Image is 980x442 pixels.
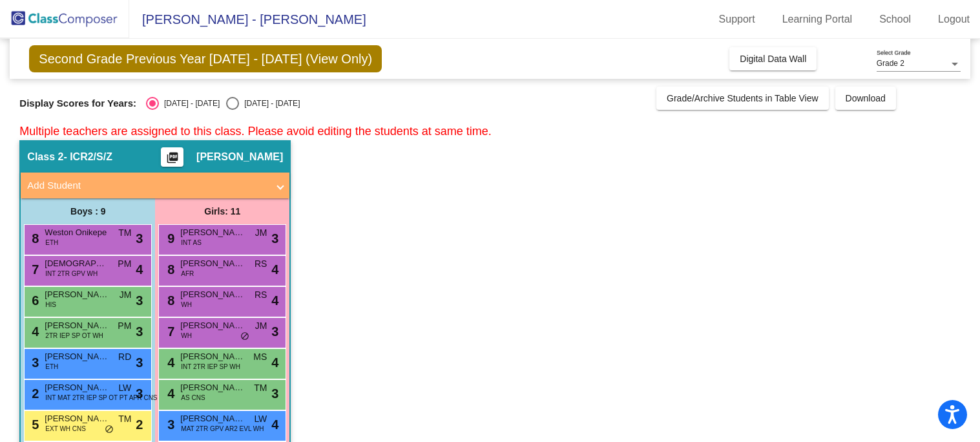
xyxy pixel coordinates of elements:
span: 7 [28,262,39,277]
span: INT 2TR GPV WH [45,269,98,279]
span: 3 [28,355,39,370]
span: JM [120,288,132,302]
span: do_not_disturb_alt [240,331,249,342]
span: Multiple teachers are assigned to this class. Please avoid editing the students at same time. [19,125,491,138]
span: 4 [271,260,278,279]
span: 2 [28,386,39,401]
span: 3 [136,229,143,248]
span: [PERSON_NAME] [196,151,283,163]
span: [PERSON_NAME] - [PERSON_NAME] [129,9,366,30]
span: [PERSON_NAME] [45,350,109,363]
div: Boys : 9 [21,198,155,224]
span: 2 [136,415,143,434]
span: HIS [45,300,56,310]
span: MS [253,350,267,364]
span: [PERSON_NAME] [180,257,245,270]
span: 2TR IEP SP OT WH [45,331,103,341]
a: Support [709,9,766,30]
span: [PERSON_NAME] [180,412,245,425]
span: TM [118,412,131,426]
span: 5 [28,417,39,432]
span: TM [118,226,131,240]
span: 7 [164,324,174,339]
span: [PERSON_NAME] [45,319,109,332]
span: ETH [45,238,58,247]
mat-panel-title: Add Student [27,178,267,193]
span: 6 [28,293,39,308]
span: INT MAT 2TR IEP SP OT PT AFR CNS [45,393,157,403]
span: TM [254,381,267,395]
span: 4 [271,415,278,434]
span: 4 [28,324,39,339]
span: Second Grade Previous Year [DATE] - [DATE] (View Only) [29,45,382,72]
span: LW [254,412,267,426]
span: 3 [136,322,143,341]
span: 3 [136,353,143,372]
span: RS [255,288,267,302]
span: Digital Data Wall [740,54,806,64]
span: 8 [164,293,174,308]
button: Grade/Archive Students in Table View [656,87,829,110]
span: WH [181,331,192,341]
span: 3 [136,291,143,310]
span: [PERSON_NAME] [45,288,109,301]
button: Digital Data Wall [729,47,817,70]
div: [DATE] - [DATE] [159,98,220,109]
span: 4 [271,291,278,310]
span: WH [181,300,192,310]
span: 4 [164,386,174,401]
span: [PERSON_NAME] [45,412,109,425]
span: AS CNS [181,393,205,403]
span: [PERSON_NAME] [45,381,109,394]
span: [PERSON_NAME] [180,319,245,332]
span: [PERSON_NAME] [180,226,245,239]
span: PM [118,319,131,333]
span: 9 [164,231,174,246]
span: do_not_disturb_alt [105,425,114,435]
div: [DATE] - [DATE] [239,98,300,109]
span: 8 [28,231,39,246]
span: INT AS [181,238,202,247]
span: Grade/Archive Students in Table View [667,93,818,103]
span: ETH [45,362,58,372]
span: 3 [164,417,174,432]
span: [PERSON_NAME][MEDICAL_DATA] [180,288,245,301]
span: 3 [136,384,143,403]
span: RD [118,350,131,364]
span: LW [118,381,131,395]
span: 3 [271,229,278,248]
mat-icon: picture_as_pdf [165,151,180,169]
span: JM [255,319,267,333]
span: EXT WH CNS [45,424,86,434]
a: School [869,9,921,30]
span: [PERSON_NAME] [180,381,245,394]
mat-expansion-panel-header: Add Student [21,173,289,198]
span: MAT 2TR GPV AR2 EVL WH [181,424,264,434]
a: Learning Portal [772,9,863,30]
span: 4 [136,260,143,279]
span: Weston Onikepe [45,226,109,239]
span: JM [255,226,267,240]
span: [DEMOGRAPHIC_DATA][PERSON_NAME] [45,257,109,270]
span: - ICR2/S/Z [63,151,112,163]
mat-radio-group: Select an option [146,97,300,110]
button: Download [835,87,896,110]
span: 4 [271,353,278,372]
span: Download [846,93,886,103]
div: Girls: 11 [155,198,289,224]
span: [PERSON_NAME] [180,350,245,363]
span: Class 2 [27,151,63,163]
span: INT 2TR IEP SP WH [181,362,240,372]
span: Grade 2 [877,59,904,68]
button: Print Students Details [161,147,183,167]
span: PM [118,257,131,271]
span: Display Scores for Years: [19,98,136,109]
span: RS [255,257,267,271]
span: AFR [181,269,194,279]
span: 8 [164,262,174,277]
span: 4 [164,355,174,370]
span: 3 [271,384,278,403]
span: 3 [271,322,278,341]
a: Logout [928,9,980,30]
